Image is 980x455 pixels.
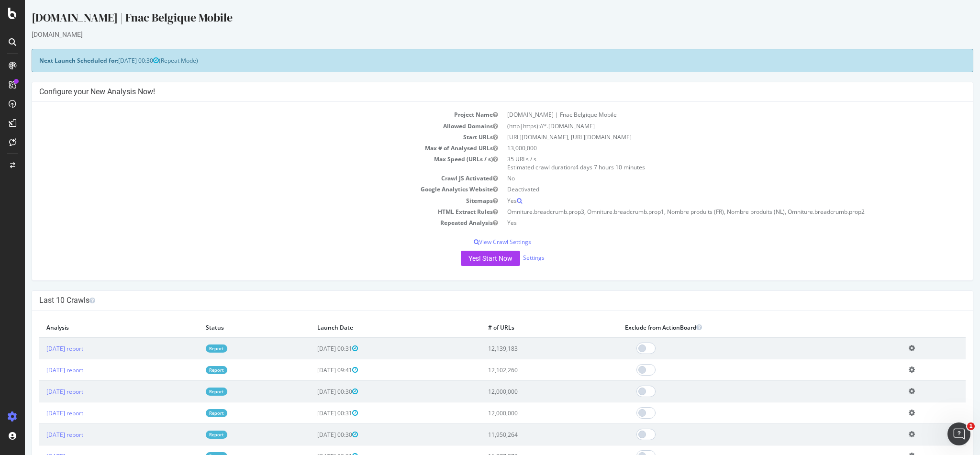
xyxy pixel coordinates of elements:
th: # of URLs [456,318,593,337]
td: No [478,173,941,184]
td: 12,000,000 [456,402,593,424]
td: 12,139,183 [456,337,593,359]
td: 35 URLs / s Estimated crawl duration: [478,154,941,173]
td: Yes [478,195,941,206]
a: [DATE] report [22,344,58,353]
a: [DATE] report [22,366,58,374]
td: Crawl JS Activated [14,173,478,184]
th: Analysis [14,318,174,337]
span: [DATE] 00:30 [292,388,333,396]
div: (Repeat Mode) [7,49,948,72]
td: Repeated Analysis [14,217,478,228]
td: HTML Extract Rules [14,206,478,217]
a: Report [181,366,202,374]
a: Report [181,344,202,353]
td: [DOMAIN_NAME] | Fnac Belgique Mobile [478,109,941,120]
td: 11,950,264 [456,424,593,445]
span: [DATE] 09:41 [292,366,333,374]
td: Max Speed (URLs / s) [14,154,478,173]
td: 12,000,000 [456,381,593,402]
th: Exclude from ActionBoard [593,318,877,337]
td: Allowed Domains [14,121,478,132]
p: View Crawl Settings [14,238,941,246]
a: [DATE] report [22,431,58,439]
strong: Next Launch Scheduled for: [14,56,93,65]
td: (http|https)://*.[DOMAIN_NAME] [478,121,941,132]
td: Google Analytics Website [14,184,478,195]
span: 1 [967,422,975,430]
span: [DATE] 00:30 [93,56,134,65]
td: Start URLs [14,132,478,143]
th: Status [174,318,285,337]
h4: Configure your New Analysis Now! [14,87,941,97]
td: Deactivated [478,184,941,195]
td: Sitemaps [14,195,478,206]
span: [DATE] 00:31 [292,344,333,353]
span: [DATE] 00:31 [292,409,333,417]
span: 4 days 7 hours 10 minutes [550,163,620,171]
td: [URL][DOMAIN_NAME], [URL][DOMAIN_NAME] [478,132,941,143]
span: [DATE] 00:30 [292,431,333,439]
a: Report [181,409,202,417]
button: Yes! Start Now [436,251,495,266]
a: [DATE] report [22,409,58,417]
td: 13,000,000 [478,143,941,154]
th: Launch Date [285,318,456,337]
div: [DOMAIN_NAME] [7,30,948,39]
td: Yes [478,217,941,228]
h4: Last 10 Crawls [14,296,941,305]
td: Max # of Analysed URLs [14,143,478,154]
a: [DATE] report [22,388,58,396]
iframe: Intercom live chat [947,422,970,445]
a: Report [181,388,202,396]
td: Omniture.breadcrumb.prop3, Omniture.breadcrumb.prop1, Nombre produits (FR), Nombre produits (NL),... [478,206,941,217]
a: Report [181,431,202,439]
a: Settings [498,254,520,262]
td: Project Name [14,109,478,120]
div: [DOMAIN_NAME] | Fnac Belgique Mobile [7,10,948,30]
td: 12,102,260 [456,359,593,381]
